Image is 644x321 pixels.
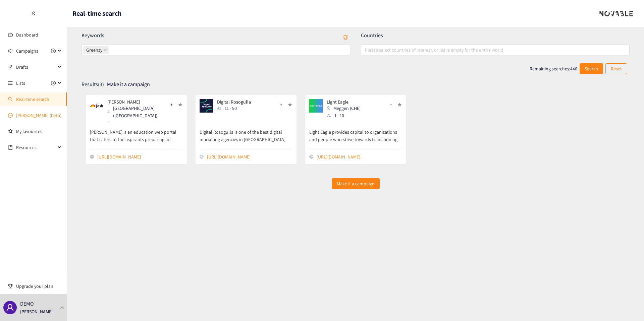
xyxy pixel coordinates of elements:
span: + [280,101,282,108]
button: + [385,99,397,110]
span: sound [8,49,13,53]
button: + [275,99,287,110]
div: 11 - 50 [217,105,255,112]
span: Resources [16,141,56,154]
a: Dashboard [16,32,38,38]
p: Light Eagle [327,99,361,105]
span: Lists [16,76,25,90]
span: copy [343,35,348,40]
span: book [8,145,13,150]
p: Keywords [82,32,350,39]
input: Greenzycopy [110,46,111,54]
p: Results (3) [82,81,104,88]
a: website [317,153,402,160]
span: Upgrade your plan [16,279,62,293]
div: 51 - 100 [107,119,169,127]
a: [PERSON_NAME] (beta) [16,112,61,118]
p: Digital Rosogulla is one of the best digital marketing agencies in [GEOGRAPHIC_DATA] who have ser... [200,122,292,144]
p: Countries [361,32,630,39]
p: [PERSON_NAME] [107,99,165,105]
span: Search [585,65,598,72]
span: unordered-list [8,81,13,85]
button: Search [580,63,603,74]
span: Campaigns [16,44,38,58]
p: [PERSON_NAME] [20,308,53,315]
img: Snapshot of the Company's website [90,99,103,113]
span: Make it a campaign [337,180,375,187]
img: Snapshot of the Company's website [200,99,213,113]
div: Widget de chat [532,249,644,321]
span: plus-circle [51,81,56,85]
span: Greenzy [86,46,102,54]
p: Digital Rosogulla [217,99,251,105]
div: Meggen (CHE) [327,105,365,112]
a: Real-time search [16,96,49,102]
button: Greenzy [341,31,350,42]
span: close [104,48,107,52]
div: [GEOGRAPHIC_DATA] ([GEOGRAPHIC_DATA]) [107,105,169,119]
a: website [207,153,292,160]
iframe: Chat Widget [532,249,644,321]
p: Reset [611,65,622,72]
div: 1 - 10 [327,112,365,119]
span: double-left [31,11,36,16]
a: website [97,153,183,160]
span: trophy [8,284,13,288]
span: edit [8,65,13,69]
img: Snapshot of the Company's website [309,99,323,113]
span: Greenzy [83,46,109,54]
span: + [170,101,173,108]
a: My favourites [16,125,62,138]
span: plus-circle [51,49,56,53]
span: Drafts [16,60,56,74]
button: + [165,99,178,110]
button: Make it a campaign [107,79,150,90]
button: Make it a campaign [332,178,380,189]
p: [PERSON_NAME] is an education web portal that caters to the aspirants preparing for different com... [90,122,183,144]
button: Reset [605,63,627,74]
span: + [390,101,392,108]
span: Remaining searches: 446 [530,65,577,72]
span: Make it a campaign [107,80,150,88]
span: user [6,304,14,312]
p: DEMO [20,300,34,308]
p: Light Eagle provides capital to organizations and people who strive towards transitioning to a ne... [309,122,402,144]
